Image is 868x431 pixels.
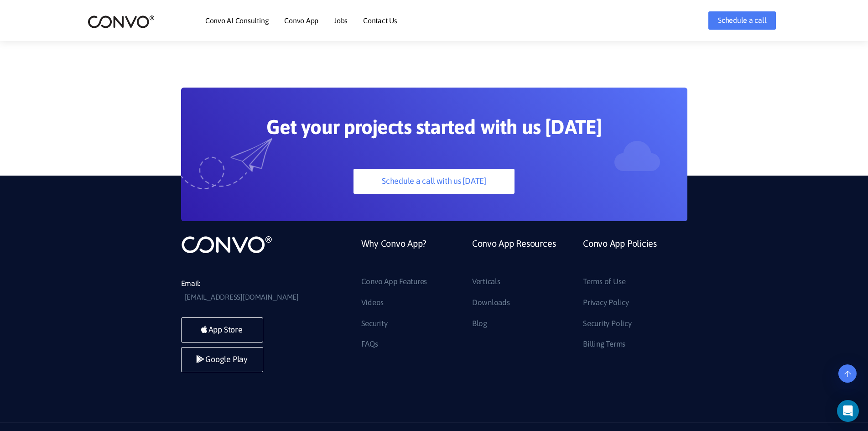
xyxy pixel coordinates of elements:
[354,235,687,358] div: Footer
[224,115,644,146] h2: Get your projects started with us [DATE]
[284,17,318,24] a: Convo App
[181,347,263,372] a: Google Play
[353,169,515,194] a: Schedule a call with us [DATE]
[181,235,272,254] img: logo_not_found
[88,15,155,29] img: logo_2.png
[472,296,510,310] a: Downloads
[472,235,556,275] a: Convo App Resources
[361,337,378,352] a: FAQs
[181,317,263,343] a: App Store
[583,317,631,331] a: Security Policy
[363,17,397,24] a: Contact Us
[837,400,859,422] div: Open Intercom Messenger
[583,235,657,275] a: Convo App Policies
[205,17,269,24] a: Convo AI Consulting
[708,11,776,30] a: Schedule a call
[472,275,500,289] a: Verticals
[583,275,625,289] a: Terms of Use
[185,291,299,304] a: [EMAIL_ADDRESS][DOMAIN_NAME]
[334,17,348,24] a: Jobs
[583,296,629,310] a: Privacy Policy
[472,317,487,331] a: Blog
[361,235,427,275] a: Why Convo App?
[181,277,318,304] li: Email:
[361,296,384,310] a: Videos
[583,337,625,352] a: Billing Terms
[361,275,427,289] a: Convo App Features
[361,317,388,331] a: Security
